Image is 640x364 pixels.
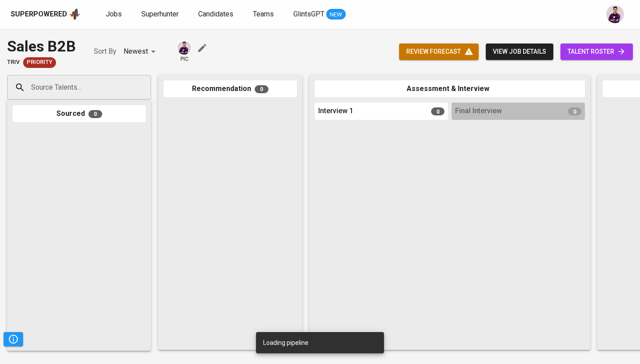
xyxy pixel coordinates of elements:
[318,106,353,116] span: Interview 1
[106,10,122,18] span: Jobs
[7,36,76,57] div: Sales B2B
[177,41,191,55] img: erwin@glints.com
[493,46,546,57] span: view job details
[12,105,146,123] div: Sourced
[141,9,180,20] a: Superhunter
[141,10,179,18] span: Superhunter
[23,58,56,67] span: Priority
[11,8,81,21] a: Superpoweredapp logo
[23,57,56,68] div: Client Priority, More Profiles Required
[124,46,148,57] p: Newest
[326,10,346,19] span: NEW
[11,9,67,20] div: Superpowered
[4,332,23,346] button: Pipeline Triggers
[568,46,626,57] span: talent roster
[253,10,274,18] span: Teams
[106,9,124,20] a: Jobs
[315,80,585,98] div: Assessment & Interview
[198,10,233,18] span: Candidates
[88,110,102,118] span: 0
[255,85,268,93] span: 0
[94,46,116,57] p: Sort By
[124,44,159,60] div: Newest
[560,44,633,60] a: talent roster
[486,44,553,60] button: view job details
[69,8,81,21] img: app logo
[606,5,624,23] img: erwin@glints.com
[146,87,148,88] button: Open
[176,40,192,63] div: pic
[455,106,502,116] span: Final Interview
[568,107,581,115] span: 0
[164,80,297,98] div: Recommendation
[406,46,472,57] span: review forecast
[293,9,346,20] a: GlintsGPT NEW
[198,9,235,20] a: Candidates
[293,10,324,18] span: GlintsGPT
[263,335,308,351] div: Loading pipeline
[431,107,444,115] span: 0
[253,9,276,20] a: Teams
[399,44,479,60] button: review forecast
[7,58,20,67] span: Triv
